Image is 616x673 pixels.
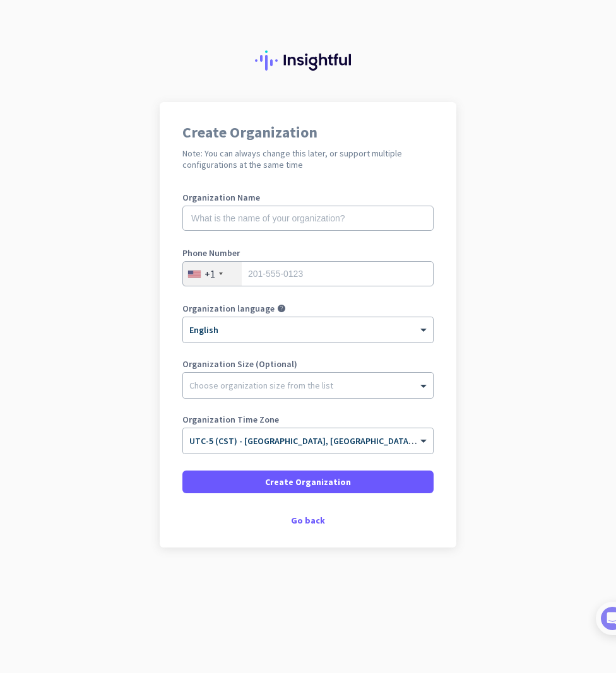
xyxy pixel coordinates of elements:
[182,516,434,525] div: Go back
[182,415,434,424] label: Organization Time Zone
[265,476,351,488] span: Create Organization
[182,471,434,493] button: Create Organization
[182,304,275,313] label: Organization language
[255,50,361,71] img: Insightful
[277,304,286,313] i: help
[182,148,434,170] h2: Note: You can always change this later, or support multiple configurations at the same time
[182,206,434,231] input: What is the name of your organization?
[182,261,434,286] input: 201-555-0123
[182,125,434,140] h1: Create Organization
[204,267,215,280] div: +1
[182,193,434,202] label: Organization Name
[182,249,434,257] label: Phone Number
[182,360,434,368] label: Organization Size (Optional)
